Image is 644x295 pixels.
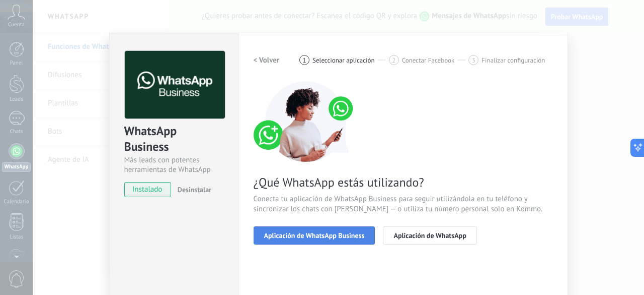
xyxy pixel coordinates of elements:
img: connect number [254,81,359,162]
img: logo_main.png [125,51,225,119]
button: Desinstalar [174,182,211,197]
button: Aplicación de WhatsApp [383,226,476,245]
span: Aplicación de WhatsApp Business [264,232,365,239]
span: instalado [125,182,171,197]
span: 1 [303,56,306,65]
span: Finalizar configuración [481,56,545,64]
span: 3 [472,56,475,65]
span: Seleccionar aplicación [312,56,375,64]
span: ¿Qué WhatsApp estás utilizando? [254,174,552,190]
span: Conecta tu aplicación de WhatsApp Business para seguir utilizándola en tu teléfono y sincronizar ... [254,194,552,214]
span: 2 [392,56,395,65]
button: Aplicación de WhatsApp Business [254,226,375,245]
div: WhatsApp Business [124,123,223,155]
h2: < Volver [254,55,280,65]
span: Conectar Facebook [402,56,455,64]
span: Aplicación de WhatsApp [393,232,466,239]
div: Más leads con potentes herramientas de WhatsApp [124,155,223,174]
button: < Volver [254,51,280,69]
span: Desinstalar [178,185,211,194]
